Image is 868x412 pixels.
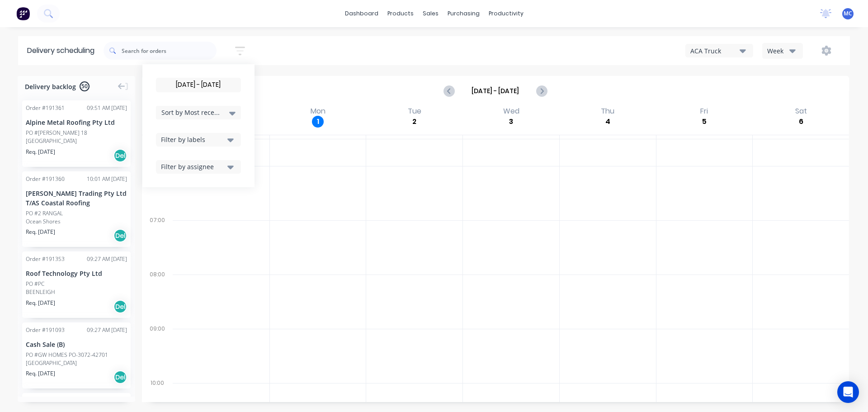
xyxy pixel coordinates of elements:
[443,7,484,20] div: purchasing
[26,280,44,288] div: PO #PC
[161,135,225,144] div: Filter by labels
[26,129,87,137] div: PO #[PERSON_NAME] 18
[308,107,328,116] div: Mon
[26,104,65,112] div: Order # 191361
[156,133,241,147] button: Filter by labels
[26,118,127,127] div: Alpine Metal Roofing Pty Ltd
[312,116,324,128] div: 1
[793,107,810,116] div: Sat
[16,7,30,20] img: Factory
[484,7,528,20] div: productivity
[161,162,225,171] div: Filter by assignee
[142,323,173,378] div: 09:00
[26,218,127,226] div: Ocean Shores
[26,209,63,218] div: PO #2 RANGAL
[80,81,90,91] span: 50
[113,149,127,162] div: Del
[698,116,710,128] div: 5
[156,78,241,92] input: Required Date
[795,116,807,128] div: 6
[26,359,127,367] div: [GEOGRAPHIC_DATA]
[698,107,711,116] div: Fri
[26,351,108,359] div: PO #GW HOMES PO-3072-42701
[87,104,127,112] div: 09:51 AM [DATE]
[837,381,859,403] div: Open Intercom Messenger
[26,228,55,236] span: Req. [DATE]
[26,148,55,156] span: Req. [DATE]
[26,269,127,278] div: Roof Technology Pty Ltd
[598,107,617,116] div: Thu
[500,107,522,116] div: Wed
[26,369,55,378] span: Req. [DATE]
[26,288,127,296] div: BEENLEIGH
[685,44,753,57] button: ACA Truck
[25,82,76,91] span: Delivery backlog
[26,299,55,307] span: Req. [DATE]
[409,116,420,128] div: 2
[18,36,104,65] div: Delivery scheduling
[113,300,127,313] div: Del
[142,215,173,269] div: 07:00
[505,116,517,128] div: 3
[26,137,127,145] div: [GEOGRAPHIC_DATA]
[142,161,173,215] div: 06:00
[87,255,127,263] div: 09:27 AM [DATE]
[26,340,127,349] div: Cash Sale (B)
[156,160,241,174] button: Filter by assignee
[26,189,127,208] div: [PERSON_NAME] Trading Pty Ltd T/AS Coastal Roofing
[26,255,65,263] div: Order # 191353
[161,108,220,117] span: Sort by Most recent
[690,46,740,56] div: ACA Truck
[113,229,127,242] div: Del
[26,326,65,334] div: Order # 191093
[340,7,383,20] a: dashboard
[844,9,852,18] span: MC
[122,42,217,60] input: Search for orders
[142,269,173,323] div: 08:00
[87,326,127,334] div: 09:27 AM [DATE]
[767,46,793,56] div: Week
[113,370,127,384] div: Del
[762,43,803,59] button: Week
[405,107,424,116] div: Tue
[26,175,65,183] div: Order # 191360
[418,7,443,20] div: sales
[383,7,418,20] div: products
[87,175,127,183] div: 10:01 AM [DATE]
[602,116,613,128] div: 4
